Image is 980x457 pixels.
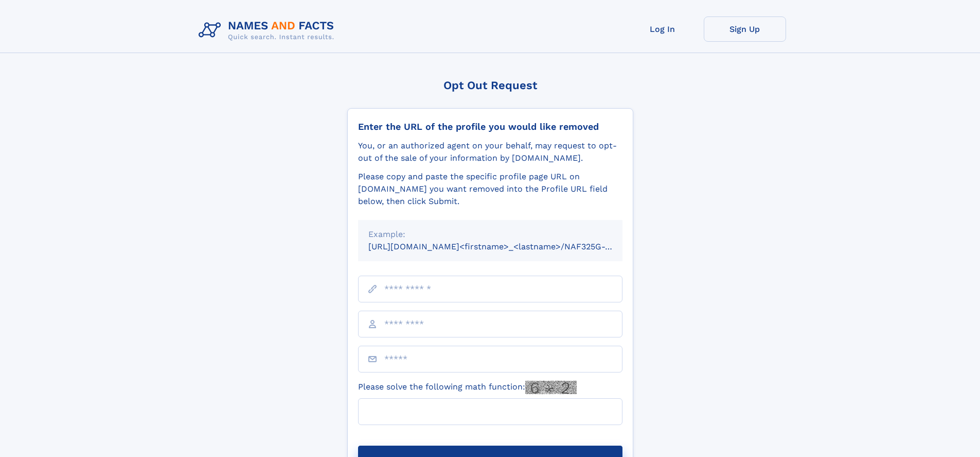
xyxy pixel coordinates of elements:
[194,16,343,44] img: Logo Names and Facts
[347,79,633,92] div: Opt Out Request
[358,140,622,164] div: You, or an authorized agent on your behalf, may request to opt-out of the sale of your informatio...
[368,242,642,251] small: [URL][DOMAIN_NAME]<firstname>_<lastname>/NAF325G-xxxxxxxx
[704,16,786,42] a: Sign Up
[358,121,622,132] div: Enter the URL of the profile you would like removed
[621,16,704,42] a: Log In
[368,228,612,241] div: Example:
[358,171,622,208] div: Please copy and paste the specific profile page URL on [DOMAIN_NAME] you want removed into the Pr...
[358,381,577,394] label: Please solve the following math function:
